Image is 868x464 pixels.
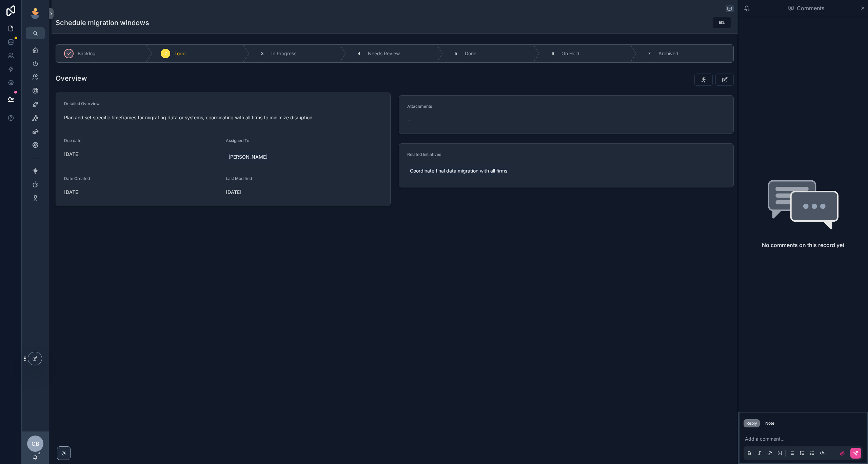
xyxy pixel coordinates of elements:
[744,419,760,427] button: Reply
[64,138,81,143] span: Due date
[358,51,360,56] span: 4
[64,101,100,106] span: Detailed Overview
[648,51,651,56] span: 7
[64,151,220,158] span: [DATE]
[261,51,263,56] span: 3
[765,421,774,426] div: Note
[78,50,96,57] span: Backlog
[226,152,270,162] a: [PERSON_NAME]
[56,18,149,27] h1: Schedule migration windows
[465,50,476,57] span: Done
[658,50,678,57] span: Archived
[32,440,39,448] span: CB
[271,50,296,57] span: In Progress
[797,4,824,12] span: Comments
[762,241,844,249] h2: No comments on this record yet
[64,189,80,196] p: [DATE]
[226,176,252,181] span: Last Modified
[226,138,249,143] span: Assigned To
[407,104,432,109] span: Attachments
[552,51,554,56] span: 6
[226,189,241,196] p: [DATE]
[229,154,268,160] span: [PERSON_NAME]
[30,8,41,19] img: App logo
[64,176,90,181] span: Date Created
[407,152,441,157] span: Related Initiatives
[561,50,579,57] span: On Hold
[164,51,167,56] span: 2
[174,50,185,57] span: Todo
[407,166,510,176] a: Coordinate final data migration with all firms
[407,117,411,123] span: --
[410,167,507,174] span: Coordinate final data migration with all firms
[763,419,777,427] button: Note
[56,74,87,83] h1: Overview
[368,50,400,57] span: Needs Review
[455,51,457,56] span: 5
[22,39,49,213] div: scrollable content
[64,114,382,121] p: Plan and set specific timeframes for migrating data or systems, coordinating with all firms to mi...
